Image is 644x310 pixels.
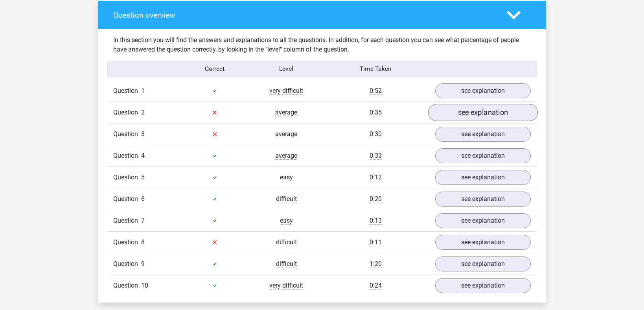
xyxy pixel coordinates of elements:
div: Level [250,64,322,74]
span: Question [113,216,141,225]
span: 2 [141,109,145,116]
div: Time Taken [322,64,429,74]
span: very difficult [269,282,303,290]
span: Question [113,281,141,290]
span: 0:30 [370,130,382,138]
span: Question [113,151,141,161]
a: see explanation [435,278,531,293]
span: easy [280,173,293,181]
span: 0:33 [370,152,382,160]
span: average [275,130,297,138]
span: difficult [276,195,297,203]
span: 10 [141,282,148,289]
span: Question [113,259,141,269]
h4: Question overview [113,11,495,20]
span: Question [113,86,141,96]
span: average [275,152,297,160]
span: 0:35 [370,109,382,116]
span: Question [113,108,141,117]
span: 8 [141,238,145,246]
a: see explanation [435,127,531,142]
span: Question [113,238,141,247]
span: easy [280,217,293,225]
span: 0:13 [370,217,382,225]
span: Question [113,194,141,204]
span: 1:20 [370,260,382,268]
span: 1 [141,87,145,94]
div: In this section you will find the answers and explanations to all the questions. In addition, for... [107,35,537,54]
span: difficult [276,238,297,246]
span: 0:24 [370,282,382,290]
span: 0:20 [370,195,382,203]
span: 0:12 [370,173,382,181]
a: see explanation [435,192,531,207]
span: difficult [276,260,297,268]
span: 6 [141,195,145,203]
span: Question [113,129,141,139]
span: 7 [141,217,145,224]
span: average [275,109,297,116]
span: 9 [141,260,145,268]
span: 4 [141,152,145,159]
a: see explanation [435,83,531,98]
a: see explanation [435,235,531,250]
span: 0:52 [370,87,382,95]
span: very difficult [269,87,303,95]
span: 5 [141,173,145,181]
div: Correct [179,64,251,74]
a: see explanation [435,148,531,163]
span: 0:11 [370,238,382,246]
span: Question [113,173,141,182]
a: see explanation [435,256,531,271]
a: see explanation [435,213,531,228]
span: 3 [141,130,145,138]
a: see explanation [435,170,531,185]
a: see explanation [428,104,538,121]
